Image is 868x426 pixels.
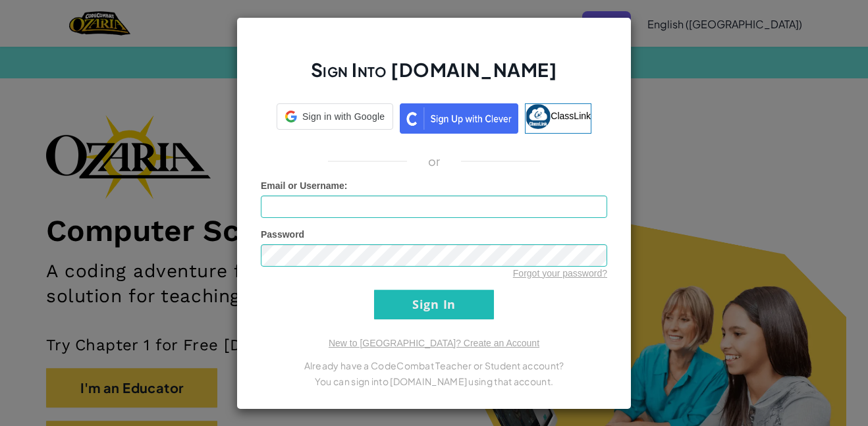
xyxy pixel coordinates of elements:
a: New to [GEOGRAPHIC_DATA]? Create an Account [329,338,539,348]
span: Email or Username [261,180,344,191]
p: Already have a CodeCombat Teacher or Student account? [261,358,607,373]
a: Forgot your password? [513,268,607,279]
img: clever_sso_button@2x.png [400,103,518,134]
span: Password [261,229,304,240]
a: Sign in with Google [277,103,393,134]
p: You can sign into [DOMAIN_NAME] using that account. [261,373,607,389]
span: Sign in with Google [302,110,385,123]
input: Sign In [374,290,494,319]
h2: Sign Into [DOMAIN_NAME] [261,57,607,95]
label: : [261,179,348,192]
p: or [428,153,441,169]
span: ClassLink [551,110,591,120]
img: classlink-logo-small.png [526,104,551,129]
div: Sign in with Google [277,103,393,130]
